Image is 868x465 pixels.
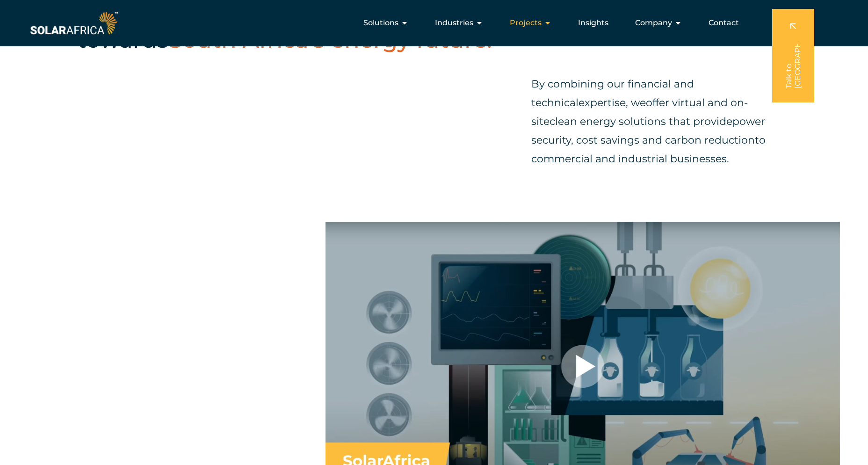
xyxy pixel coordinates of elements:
[619,115,732,128] span: solutions that provide
[120,14,746,32] div: Menu Toggle
[550,115,616,128] span: clean energy
[531,78,694,109] span: By combining our financial and technical
[120,14,746,32] nav: Menu
[363,17,398,29] span: Solutions
[626,96,628,109] span: ,
[510,17,542,29] span: Projects
[631,96,646,109] span: we
[709,17,739,29] a: Contact
[579,96,626,109] span: expertise
[435,17,473,29] span: Industries
[635,17,672,29] span: Company
[578,17,608,29] a: Insights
